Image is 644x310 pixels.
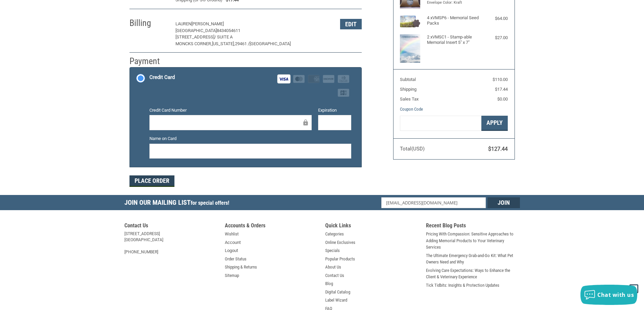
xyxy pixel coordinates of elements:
a: Order Status [225,256,246,262]
a: Account [225,239,241,246]
a: Contact Us [325,272,344,279]
span: Moncks Corner, [175,41,212,46]
label: Name on Card [149,135,351,142]
a: Pricing With Compassion: Sensitive Approaches to Adding Memorial Products to Your Veterinary Serv... [426,231,520,251]
span: [PERSON_NAME] [191,21,224,26]
address: [STREET_ADDRESS] [GEOGRAPHIC_DATA] [PHONE_NUMBER] [124,231,218,255]
h5: Contact Us [124,222,218,231]
div: Credit Card [149,72,175,83]
a: Specials [325,247,340,254]
h4: 2 x VMSC1 - Stamp-able Memorial Insert 5" x 7" [427,34,479,46]
button: Edit [340,19,362,29]
a: Popular Products [325,256,355,262]
h5: Accounts & Orders [225,222,319,231]
span: 29461 / [235,41,249,46]
span: Total (USD) [400,146,425,152]
span: Shipping [400,87,416,92]
a: Tick Tidbits: Insights & Protection Updates [426,282,499,289]
h5: Recent Blog Posts [426,222,520,231]
label: Expiration [318,107,351,114]
a: The Ultimate Emergency Grab-and-Go Kit: What Pet Owners Need and Why [426,252,520,265]
h2: Payment [129,56,169,67]
h2: Billing [129,18,169,29]
span: / Suite A [214,34,233,39]
button: Place Order [129,175,174,187]
button: Apply [481,116,508,131]
span: [STREET_ADDRESS] [175,34,214,39]
input: Join [487,197,520,208]
a: About Us [325,264,341,271]
span: [GEOGRAPHIC_DATA] [249,41,291,46]
a: Logout [225,247,238,254]
input: Email [381,197,486,208]
span: [GEOGRAPHIC_DATA] [175,28,217,33]
span: 8434054611 [217,28,240,33]
h5: Quick Links [325,222,419,231]
a: Sitemap [225,272,239,279]
span: [US_STATE], [212,41,235,46]
a: Label Wizard [325,297,347,304]
span: Sales Tax [400,96,419,102]
a: Coupon Code [400,107,423,112]
span: LAUREN [175,21,191,26]
span: Chat with us [597,291,634,299]
a: Digital Catalog [325,289,350,295]
span: for special offers! [191,200,229,206]
span: $110.00 [493,77,508,82]
a: Evolving Care Expectations: Ways to Enhance the Client & Veterinary Experience [426,267,520,280]
div: $64.00 [481,15,508,22]
h4: 4 x VMSP6 - Memorial Seed Packs [427,15,479,26]
label: Credit Card Number [149,107,312,114]
a: Online Exclusives [325,239,355,246]
a: Wishlist [225,231,239,237]
a: Categories [325,231,344,237]
a: Shipping & Returns [225,264,257,271]
a: Blog [325,280,333,287]
span: $127.44 [488,146,508,152]
span: Subtotal [400,77,416,82]
button: Chat with us [580,285,637,305]
div: $27.00 [481,34,508,41]
span: $17.44 [495,87,508,92]
span: $0.00 [497,96,508,102]
input: Gift Certificate or Coupon Code [400,116,481,131]
h5: Join Our Mailing List [124,195,233,212]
